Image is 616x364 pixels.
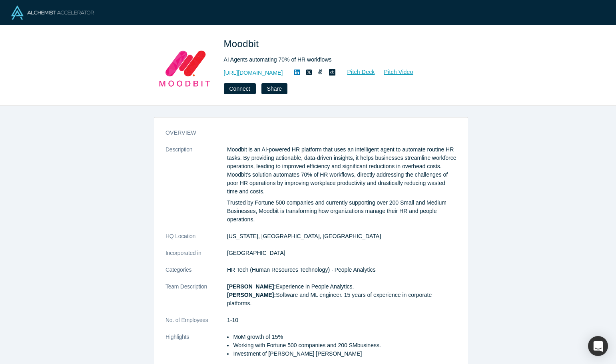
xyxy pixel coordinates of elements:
dt: HQ Location [165,232,227,249]
dt: Incorporated in [165,249,227,266]
span: Moodbit [224,38,262,49]
a: Pitch Video [375,68,414,77]
a: Pitch Deck [339,68,375,77]
button: Share [261,83,287,94]
span: HR Tech (Human Resources Technology) · People Analytics [227,267,375,273]
p: Experience in People Analytics. Software and ML engineer. 15 years of experience in corporate pla... [227,282,457,308]
strong: [PERSON_NAME]: [227,283,276,290]
img: Alchemist Logo [11,6,94,20]
li: Working with Fortune 500 companies and 200 SMbusiness. [233,341,457,350]
dt: Description [165,145,227,232]
li: MoM growth of 15% [233,333,457,341]
dt: Team Description [165,282,227,316]
h3: overview [165,129,445,137]
p: Moodbit is an AI-powered HR platform that uses an intelligent agent to automate routine HR tasks.... [227,145,457,196]
button: Connect [224,83,256,94]
dt: No. of Employees [165,316,227,333]
dd: 1-10 [227,316,457,324]
img: Moodbit's Logo [157,37,213,93]
dd: [GEOGRAPHIC_DATA] [227,249,457,257]
strong: [PERSON_NAME]: [227,292,276,298]
div: AI Agents automating 70% of HR workflows [224,56,448,64]
dt: Categories [165,266,227,282]
a: [URL][DOMAIN_NAME] [224,69,283,77]
li: Investment of [PERSON_NAME] [PERSON_NAME] [233,350,457,358]
dd: [US_STATE], [GEOGRAPHIC_DATA], [GEOGRAPHIC_DATA] [227,232,457,241]
p: Trusted by Fortune 500 companies and currently supporting over 200 Small and Medium Businesses, M... [227,199,457,224]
